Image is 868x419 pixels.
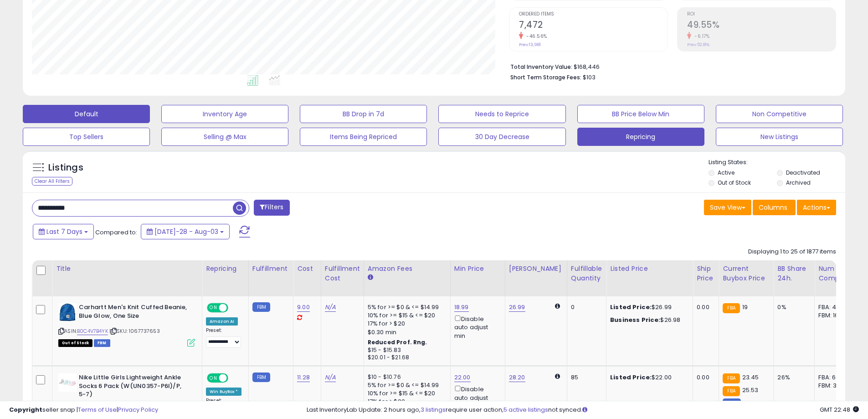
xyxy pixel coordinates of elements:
div: $15 - $15.83 [368,347,443,354]
button: Non Competitive [716,105,843,123]
a: 9.00 [297,303,310,312]
button: Last 7 Days [33,224,94,239]
button: BB Price Below Min [577,105,704,123]
img: 21qumE+9vtL._SL40_.jpg [58,373,77,392]
a: N/A [325,373,336,382]
h5: Listings [48,161,83,174]
span: ON [208,374,219,382]
span: 19 [742,303,748,311]
span: Ordered Items [519,12,668,17]
div: Preset: [206,327,241,348]
b: Business Price: [610,316,660,324]
b: Carhartt Men's Knit Cuffed Beanie, Blue Glow, One Size [79,303,190,322]
span: Columns [759,203,787,212]
a: Terms of Use [78,405,117,414]
span: 25.53 [742,386,759,394]
a: 18.99 [454,303,469,312]
div: ASIN: [58,303,195,346]
div: Ship Price [697,264,715,283]
label: Out of Stock [718,179,751,186]
button: Filters [254,200,289,216]
small: Prev: 52.81% [687,42,709,47]
span: Compared to: [95,228,137,237]
div: 0.00 [697,303,712,311]
label: Deactivated [786,169,820,176]
b: Listed Price: [610,303,652,311]
div: 0% [777,303,807,311]
span: 23.45 [742,373,759,382]
div: 17% for > $20 [368,320,443,328]
span: Last 7 Days [46,227,82,236]
div: Amazon Fees [368,264,447,274]
button: Repricing [577,128,704,146]
span: All listings that are currently out of stock and unavailable for purchase on Amazon [58,339,92,347]
div: 10% for >= $15 & <= $20 [368,389,443,398]
button: Actions [797,200,836,215]
div: $26.98 [610,316,686,324]
div: 5% for >= $0 & <= $14.99 [368,381,443,389]
button: Save View [704,200,751,215]
div: Disable auto adjust min [454,384,498,410]
span: FBM [94,339,110,347]
div: Listed Price [610,264,689,274]
div: Title [56,264,198,274]
button: [DATE]-28 - Aug-03 [141,224,230,239]
button: Columns [753,200,796,215]
small: FBM [252,372,270,382]
span: $103 [583,73,596,82]
a: Privacy Policy [118,405,158,414]
div: Displaying 1 to 25 of 1877 items [748,248,836,256]
img: 51EEdQiMB9L._SL40_.jpg [58,303,77,321]
div: $0.30 min [368,328,443,336]
h2: 7,472 [519,20,668,32]
div: Repricing [206,264,245,274]
li: $168,446 [510,61,829,72]
div: $20.01 - $21.68 [368,354,443,362]
a: 28.20 [509,373,525,382]
label: Active [718,169,734,176]
div: seller snap | | [9,406,158,414]
span: OFF [227,304,241,312]
div: FBA: 4 [818,303,848,311]
div: $26.99 [610,303,686,311]
span: | SKU: 1067737653 [109,327,160,335]
small: -46.56% [523,33,547,40]
a: 5 active listings [503,405,548,414]
div: BB Share 24h. [777,264,811,283]
a: 26.99 [509,303,525,312]
span: ROI [687,12,836,17]
small: FBA [723,386,740,396]
div: Fulfillment Cost [325,264,360,283]
b: Nike Little Girls Lightweight Ankle Socks 6 Pack (W(UN0357-P6I)/P, 5-7) [79,373,190,401]
div: 5% for >= $0 & <= $14.99 [368,303,443,311]
div: 0 [571,303,599,311]
div: Current Buybox Price [723,264,770,283]
small: Amazon Fees. [368,274,373,282]
div: [PERSON_NAME] [509,264,563,274]
div: FBA: 6 [818,373,848,382]
span: ON [208,304,219,312]
div: Disable auto adjust min [454,314,498,340]
div: Fulfillable Quantity [571,264,602,283]
div: 85 [571,373,599,382]
div: Clear All Filters [32,177,72,186]
div: 26% [777,373,807,382]
span: [DATE]-28 - Aug-03 [154,227,218,236]
small: -6.17% [691,33,709,40]
div: FBM: 16 [818,311,848,320]
div: Min Price [454,264,501,274]
small: Prev: 13,981 [519,42,541,47]
button: Needs to Reprice [438,105,565,123]
div: $22.00 [610,373,686,382]
b: Total Inventory Value: [510,63,572,71]
button: 30 Day Decrease [438,128,565,146]
button: Default [23,105,150,123]
p: Listing States: [709,158,845,167]
div: 10% for >= $15 & <= $20 [368,311,443,320]
b: Short Term Storage Fees: [510,73,581,81]
div: Cost [297,264,317,274]
div: Amazon AI [206,317,238,326]
a: N/A [325,303,336,312]
a: 3 listings [421,405,446,414]
h2: 49.55% [687,20,836,32]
